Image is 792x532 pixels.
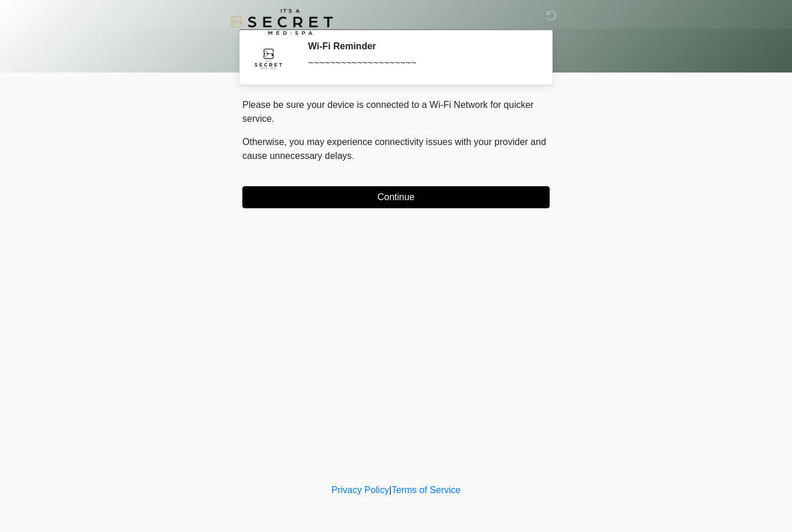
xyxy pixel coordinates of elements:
button: Continue [242,186,550,208]
div: ~~~~~~~~~~~~~~~~~~~~ [308,56,532,70]
a: | [389,485,391,495]
p: Please be sure your device is connected to a Wi-Fi Network for quicker service. [242,98,550,126]
span: . [352,151,354,161]
h2: Wi-Fi Reminder [308,41,532,52]
a: Privacy Policy [332,485,390,495]
img: It's A Secret Med Spa Logo [231,9,333,35]
img: Agent Avatar [251,41,286,75]
p: Otherwise, you may experience connectivity issues with your provider and cause unnecessary delays [242,135,550,163]
a: Terms of Service [391,485,460,495]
